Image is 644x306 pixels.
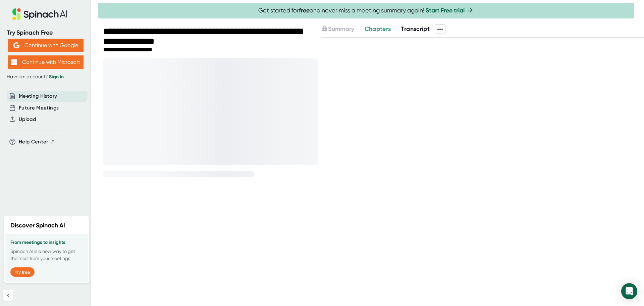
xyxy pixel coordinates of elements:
[401,25,430,34] button: Transcript
[19,138,48,146] span: Help Center
[10,221,65,230] h2: Discover Spinach AI
[365,25,391,34] button: Chapters
[19,104,59,112] button: Future Meetings
[19,138,55,146] button: Help Center
[8,39,84,52] button: Continue with Google
[19,92,57,100] button: Meeting History
[299,7,310,14] b: free
[19,116,36,123] button: Upload
[321,25,354,34] button: Summary
[321,25,364,34] div: Upgrade to access
[401,25,430,33] span: Transcript
[49,74,64,80] a: Sign in
[10,267,35,277] button: Try free
[365,25,391,33] span: Chapters
[7,29,85,37] div: Try Spinach Free
[7,74,85,80] div: Have an account?
[621,283,637,299] div: Open Intercom Messenger
[426,7,465,14] a: Start Free trial
[328,25,354,33] span: Summary
[258,7,474,14] span: Get started for and never miss a meeting summary again!
[10,248,83,262] p: Spinach AI is a new way to get the most from your meetings
[3,290,13,301] button: Collapse sidebar
[8,55,84,69] button: Continue with Microsoft
[13,42,19,48] img: Aehbyd4JwY73AAAAAElFTkSuQmCC
[10,240,83,245] h3: From meetings to insights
